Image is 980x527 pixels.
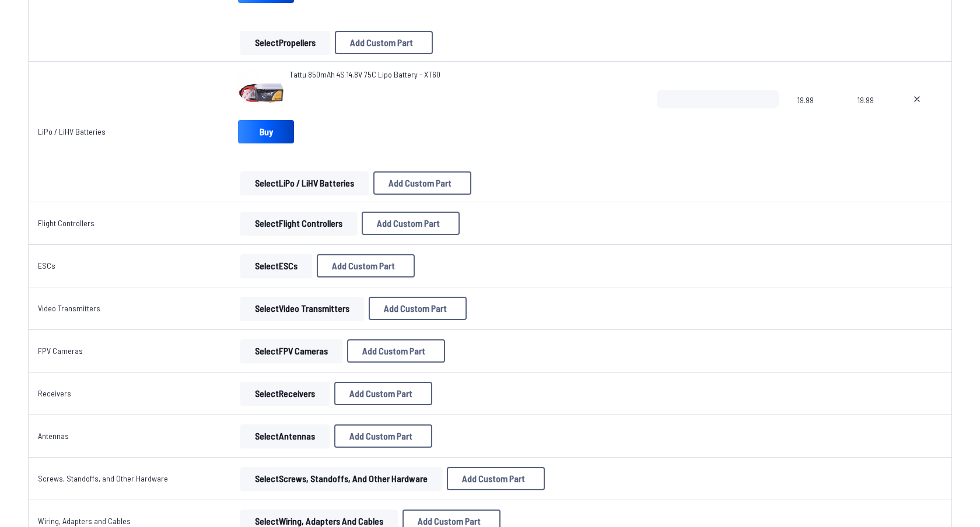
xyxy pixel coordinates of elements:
img: image [238,69,285,115]
span: Add Custom Part [377,219,440,228]
a: SelectLiPo / LiHV Batteries [238,171,371,195]
span: Add Custom Part [418,517,481,526]
button: SelectReceivers [240,382,330,405]
a: ESCs [38,261,55,270]
button: Add Custom Part [373,171,471,195]
button: Add Custom Part [317,254,415,277]
span: Tattu 850mAh 4S 14.8V 75C Lipo Battery - XT60 [289,69,440,79]
a: Antennas [38,431,69,441]
span: Add Custom Part [332,261,395,270]
span: Add Custom Part [462,474,525,483]
a: SelectFPV Cameras [238,339,345,363]
span: Add Custom Part [362,346,425,356]
a: SelectPropellers [238,31,332,54]
span: Add Custom Part [384,304,447,313]
span: Add Custom Part [388,178,452,188]
button: SelectScrews, Standoffs, and Other Hardware [240,467,442,490]
a: SelectFlight Controllers [238,212,359,235]
a: Flight Controllers [38,218,94,228]
span: Add Custom Part [349,431,412,441]
button: SelectFPV Cameras [240,339,342,363]
a: SelectAntennas [238,424,332,448]
button: Add Custom Part [335,31,433,54]
a: Video Transmitters [38,303,100,313]
a: SelectScrews, Standoffs, and Other Hardware [238,467,444,490]
a: SelectESCs [238,254,314,277]
button: SelectPropellers [240,31,330,54]
span: 19.99 [797,90,839,146]
button: Add Custom Part [347,339,445,363]
button: Add Custom Part [334,382,432,405]
button: SelectVideo Transmitters [240,297,364,320]
span: Add Custom Part [350,38,413,47]
a: Screws, Standoffs, and Other Hardware [38,473,168,483]
span: 19.99 [857,90,884,146]
span: Add Custom Part [349,389,412,398]
button: Add Custom Part [334,424,432,448]
button: SelectESCs [240,254,312,277]
a: FPV Cameras [38,346,83,356]
button: SelectAntennas [240,424,330,448]
button: SelectFlight Controllers [240,212,357,235]
button: Add Custom Part [362,212,460,235]
button: SelectLiPo / LiHV Batteries [240,171,369,195]
button: Add Custom Part [447,467,545,490]
a: Receivers [38,388,71,398]
a: LiPo / LiHV Batteries [38,127,106,136]
a: Wiring, Adapters and Cables [38,516,131,526]
button: Add Custom Part [369,297,467,320]
a: Tattu 850mAh 4S 14.8V 75C Lipo Battery - XT60 [289,69,440,80]
a: SelectVideo Transmitters [238,297,366,320]
a: Buy [238,120,294,143]
a: SelectReceivers [238,382,332,405]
